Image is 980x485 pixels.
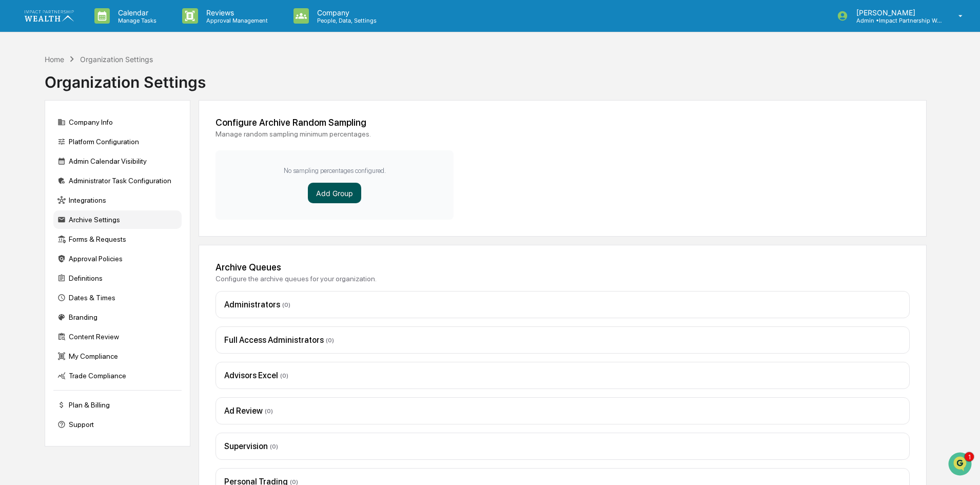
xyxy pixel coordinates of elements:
p: Calendar [110,8,162,17]
div: Ad Review [224,406,901,416]
img: 1746055101610-c473b297-6a78-478c-a979-82029cc54cd1 [21,168,29,176]
div: 🔎 [10,230,18,239]
div: Admin Calendar Visibility [53,152,182,170]
div: Home [45,55,64,64]
span: [DATE] [91,167,112,176]
div: Manage random sampling minimum percentages. [215,130,910,138]
div: Plan & Billing [53,396,182,414]
span: • [85,140,89,148]
span: Pylon [102,255,124,262]
div: Administrator Task Configuration [53,171,182,190]
p: Company [309,8,382,17]
div: Approval Policies [53,249,182,268]
img: 8933085812038_c878075ebb4cc5468115_72.jpg [22,79,40,97]
p: Admin • Impact Partnership Wealth [848,17,944,24]
p: [PERSON_NAME] [848,8,944,17]
div: 🗄️ [74,211,83,219]
div: We're available if you need us! [46,89,141,97]
span: ( 0 ) [282,301,290,308]
span: Data Lookup [21,229,65,240]
span: [PERSON_NAME] [32,167,83,176]
img: Jack Rasmussen [10,130,27,146]
span: Attestations [85,210,127,220]
p: No sampling percentages configured. [284,167,386,174]
a: Powered byPylon [72,254,124,262]
button: Start new chat [174,82,187,94]
p: Manage Tasks [110,17,162,24]
div: Archive Queues [215,262,910,273]
a: 🖐️Preclearance [6,206,70,224]
div: Platform Configuration [53,132,182,151]
div: Trade Compliance [53,366,182,385]
div: Company Info [53,113,182,131]
span: [PERSON_NAME] [32,140,83,148]
div: Administrators [224,300,901,309]
span: Preclearance [21,210,66,220]
span: ( 0 ) [326,337,334,344]
div: Start new chat [46,79,168,89]
img: 1746055101610-c473b297-6a78-478c-a979-82029cc54cd1 [21,140,29,148]
span: • [85,167,89,176]
div: Integrations [53,191,182,209]
div: Configure the archive queues for your organization. [215,275,910,283]
p: Reviews [198,8,273,17]
img: Jack Rasmussen [10,158,27,174]
button: Add Group [308,183,361,203]
span: ( 0 ) [270,443,278,450]
a: 🗄️Attestations [70,206,131,224]
span: ( 0 ) [280,372,288,379]
div: Archive Settings [53,210,182,229]
div: Organization Settings [45,65,206,91]
div: Full Access Administrators [224,335,901,345]
p: How can we help? [10,22,187,38]
div: 🖐️ [10,211,18,219]
div: Content Review [53,327,182,346]
div: Advisors Excel [224,371,901,380]
p: People, Data, Settings [309,17,382,24]
div: Organization Settings [80,55,153,64]
div: Forms & Requests [53,230,182,248]
div: Dates & Times [53,288,182,307]
p: Approval Management [198,17,273,24]
div: Support [53,415,182,434]
div: Configure Archive Random Sampling [215,117,910,128]
div: My Compliance [53,347,182,365]
div: Definitions [53,269,182,287]
iframe: Open customer support [947,451,975,479]
span: ( 0 ) [265,408,273,415]
img: logo [25,10,74,21]
button: See all [159,112,187,124]
img: 1746055101610-c473b297-6a78-478c-a979-82029cc54cd1 [10,79,29,97]
a: 🔎Data Lookup [6,225,69,244]
div: Past conversations [10,114,69,122]
div: Branding [53,308,182,326]
div: Supervision [224,441,901,451]
span: [DATE] [91,140,112,148]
